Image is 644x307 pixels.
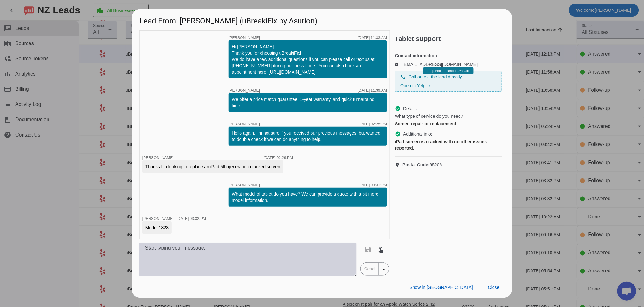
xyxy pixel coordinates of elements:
div: iPad screen is cracked with no other issues reported. [395,138,502,151]
span: 95206 [402,162,442,168]
div: [DATE] 02:25:PM [358,122,387,126]
mat-icon: email [395,63,402,66]
div: [DATE] 02:29:PM [264,156,293,160]
a: [EMAIL_ADDRESS][DOMAIN_NAME] [402,62,478,67]
span: Show in [GEOGRAPHIC_DATA] [410,285,473,290]
span: Close [488,285,499,290]
span: [PERSON_NAME] [229,36,260,40]
span: What type of service do you need? [395,113,463,119]
h2: Tablet support [395,36,505,42]
div: Model 1823 [145,224,169,231]
mat-icon: check_circle [395,131,401,137]
div: Screen repair or replacement [395,121,502,127]
div: We offer a price match guarantee, 1-year warranty, and quick turnaround time.​ [232,96,384,109]
strong: Postal Code: [402,162,430,167]
div: [DATE] 11:39:AM [358,89,387,92]
a: Open in Yelp → [400,83,431,88]
button: Show in [GEOGRAPHIC_DATA] [405,282,478,293]
button: Close [483,282,505,293]
mat-icon: touch_app [377,246,385,253]
span: [PERSON_NAME] [142,156,174,160]
div: [DATE] 11:33:AM [358,36,387,40]
span: Additional info: [403,131,432,137]
span: [PERSON_NAME] [229,122,260,126]
span: [PERSON_NAME] [142,217,174,221]
div: Hello again. I'm not sure if you received our previous messages, but wanted to double check if we... [232,130,384,143]
div: Hi [PERSON_NAME], Thank you for choosing uBreakiFix! We do have a few additional questions if you... [232,43,384,75]
h1: Lead From: [PERSON_NAME] (uBreakiFix by Asurion) [132,9,512,30]
div: [DATE] 03:31:PM [358,183,387,187]
span: Details: [403,105,418,112]
div: What model of tablet do you have? We can provide a quote with a bit more model information. [232,191,384,204]
mat-icon: location_on [395,162,402,167]
div: [DATE] 03:32:PM [177,217,206,221]
mat-icon: check_circle [395,106,401,111]
span: [PERSON_NAME] [229,183,260,187]
mat-icon: phone [400,74,406,80]
mat-icon: arrow_drop_down [380,265,388,273]
h4: Contact information [395,52,502,59]
span: Call or text the lead directly [409,74,462,80]
span: [PERSON_NAME] [229,89,260,92]
span: Temp Phone number available [426,69,471,73]
div: Thanks I'm looking to replace an iPad 5th generation cracked screen [145,164,280,170]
